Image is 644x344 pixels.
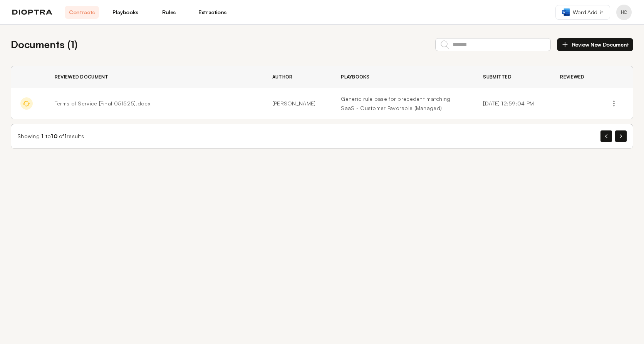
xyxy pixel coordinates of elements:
a: Word Add-in [555,5,610,20]
div: Showing to of results [17,132,84,140]
a: Extractions [195,6,230,19]
button: Previous [600,130,612,142]
span: 1 [64,133,67,139]
a: Rules [152,6,186,19]
img: word [562,8,570,16]
a: SaaS - Customer Favorable (Managed) [341,104,465,112]
td: [PERSON_NAME] [263,88,332,119]
th: Playbooks [332,66,474,88]
span: Terms of Service [Final 051525].docx [55,100,150,107]
a: Playbooks [108,6,143,19]
span: 1 [41,133,44,139]
button: Next [615,130,627,142]
a: Contracts [65,6,99,19]
th: Reviewed [551,66,599,88]
th: Submitted [474,66,551,88]
td: [DATE] 12:59:04 PM [474,88,551,119]
h2: Documents ( 1 ) [11,37,77,52]
th: Reviewed Document [45,66,263,88]
img: In Progress [20,97,33,110]
th: Author [263,66,332,88]
button: Profile menu [616,5,632,20]
span: Word Add-in [573,8,604,16]
img: logo [12,10,52,15]
a: Generic rule base for precedent matching [341,95,465,103]
button: Review New Document [557,38,633,51]
span: 10 [51,133,57,139]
